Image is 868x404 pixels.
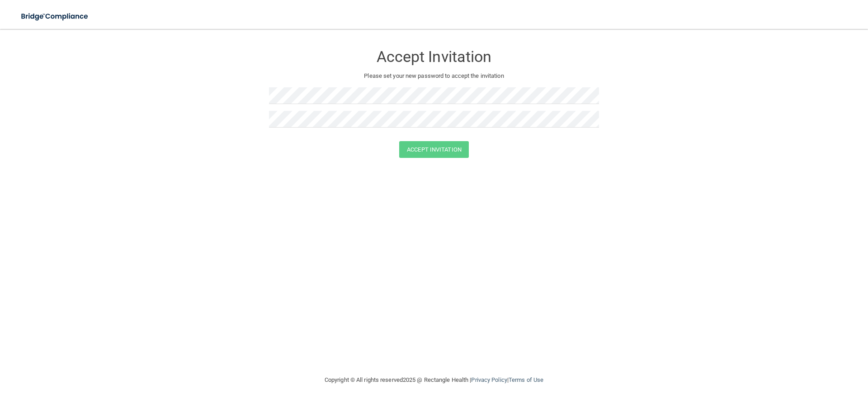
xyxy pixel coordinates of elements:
h3: Accept Invitation [269,48,599,65]
button: Accept Invitation [399,141,469,158]
a: Terms of Use [509,376,543,383]
p: Please set your new password to accept the invitation [276,71,592,81]
div: Copyright © All rights reserved 2025 @ Rectangle Health | | [269,366,599,394]
img: bridge_compliance_login_screen.278c3ca4.svg [14,7,97,26]
a: Privacy Policy [471,376,507,383]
